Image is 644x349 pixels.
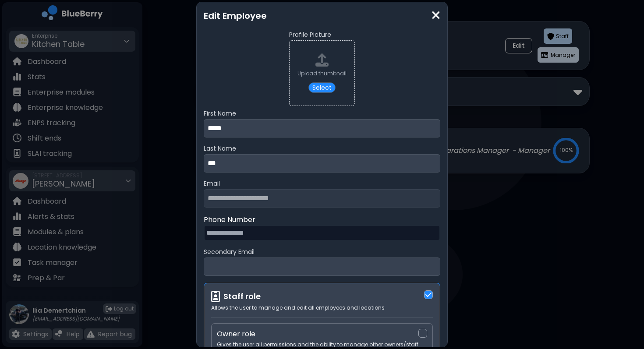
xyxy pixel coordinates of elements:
img: dupe icon [211,291,220,303]
p: Phone Number [204,215,440,225]
img: upload [315,53,329,67]
button: Select [308,82,336,93]
label: Secondary Email [204,248,440,256]
label: Last Name [204,145,440,152]
img: check [425,291,432,298]
label: Email [204,180,440,187]
h4: Owner role [217,329,418,339]
p: Allows the user to manage and edit all employees and locations [211,304,385,311]
h2: Edit Employee [204,9,267,22]
label: Profile Picture [289,31,331,39]
div: Upload thumbnail [297,70,347,77]
p: Gives the user all permissions and the ability to manage other owners/staff [217,341,418,348]
label: First Name [204,109,440,117]
h3: Staff role [223,290,261,303]
img: close icon [432,9,440,21]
